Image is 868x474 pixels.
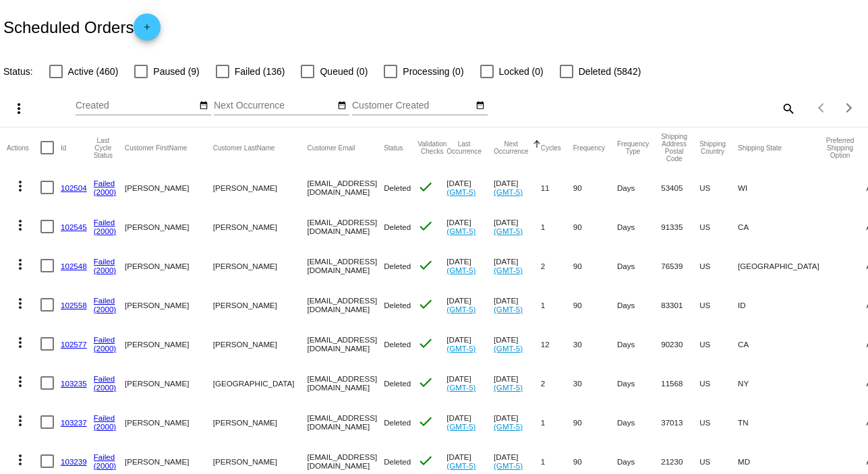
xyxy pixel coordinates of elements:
mat-cell: US [699,363,738,403]
a: 102558 [61,301,87,309]
input: Created [76,100,197,111]
input: Next Occurrence [214,100,335,111]
a: (2000) [94,187,117,196]
mat-cell: NY [738,363,826,403]
a: (GMT-5) [446,266,475,274]
mat-cell: [EMAIL_ADDRESS][DOMAIN_NAME] [307,363,384,403]
mat-cell: [EMAIL_ADDRESS][DOMAIN_NAME] [307,246,384,285]
mat-cell: 76539 [661,246,699,285]
a: (GMT-5) [446,227,475,235]
mat-icon: more_vert [12,413,28,429]
mat-icon: search [780,98,796,119]
mat-icon: check [417,296,434,312]
mat-cell: [PERSON_NAME] [213,285,308,324]
mat-cell: 91335 [661,207,699,246]
mat-icon: more_vert [12,217,28,233]
mat-icon: check [417,335,434,351]
span: Locked (0) [499,63,544,80]
mat-cell: [GEOGRAPHIC_DATA] [213,363,308,403]
mat-cell: 12 [541,324,573,363]
button: Change sorting for PreferredShippingOption [826,137,855,159]
mat-cell: [PERSON_NAME] [213,207,308,246]
span: Processing (0) [403,63,463,80]
mat-cell: [PERSON_NAME] [125,324,213,363]
mat-cell: Days [617,403,661,442]
a: (2000) [94,383,117,392]
a: (GMT-5) [446,344,475,353]
mat-cell: [PERSON_NAME] [125,285,213,324]
a: (GMT-5) [446,461,475,470]
a: 103239 [61,457,87,466]
mat-header-cell: Actions [7,127,40,168]
span: Deleted [384,183,411,192]
span: Deleted [384,379,411,388]
mat-cell: [DATE] [494,246,541,285]
mat-cell: ID [738,285,826,324]
button: Change sorting for Frequency [573,144,605,152]
span: Queued (0) [320,63,368,80]
button: Change sorting for LastProcessingCycleId [94,137,113,159]
mat-cell: 30 [573,324,617,363]
mat-icon: date_range [475,100,485,111]
a: (GMT-5) [494,227,523,235]
mat-icon: date_range [337,100,347,111]
mat-cell: CA [738,324,826,363]
mat-cell: [DATE] [446,168,494,207]
mat-cell: 11568 [661,363,699,403]
mat-cell: [DATE] [446,246,494,285]
mat-cell: 90 [573,207,617,246]
mat-cell: 2 [541,246,573,285]
mat-cell: Days [617,324,661,363]
mat-icon: more_vert [12,178,28,194]
a: (GMT-5) [494,187,523,196]
a: (2000) [94,305,117,314]
a: (2000) [94,344,117,353]
mat-icon: check [417,218,434,234]
mat-cell: [DATE] [446,363,494,403]
mat-cell: Days [617,207,661,246]
mat-cell: [PERSON_NAME] [125,168,213,207]
mat-cell: 1 [541,403,573,442]
mat-cell: US [699,285,738,324]
mat-cell: US [699,207,738,246]
button: Change sorting for Id [61,144,66,152]
mat-cell: 2 [541,363,573,403]
mat-cell: [PERSON_NAME] [125,246,213,285]
button: Change sorting for ShippingState [738,144,782,152]
mat-cell: [DATE] [446,285,494,324]
mat-icon: more_vert [11,100,27,117]
a: (GMT-5) [494,266,523,274]
mat-cell: [DATE] [446,207,494,246]
a: (2000) [94,422,117,431]
mat-cell: 30 [573,363,617,403]
mat-cell: [EMAIL_ADDRESS][DOMAIN_NAME] [307,207,384,246]
button: Change sorting for CustomerFirstName [125,144,187,152]
button: Change sorting for Cycles [541,144,561,152]
mat-cell: [DATE] [494,168,541,207]
button: Change sorting for FrequencyType [617,140,649,155]
a: 102548 [61,262,87,270]
mat-cell: [DATE] [494,403,541,442]
a: 103237 [61,418,87,427]
a: Failed [94,296,115,305]
mat-cell: 37013 [661,403,699,442]
span: Deleted [384,223,411,231]
mat-cell: [EMAIL_ADDRESS][DOMAIN_NAME] [307,168,384,207]
mat-icon: add [139,22,155,38]
mat-cell: Days [617,168,661,207]
a: (GMT-5) [446,187,475,196]
button: Change sorting for ShippingPostcode [661,133,687,162]
mat-cell: [DATE] [446,403,494,442]
a: 102577 [61,340,87,349]
a: Failed [94,413,115,422]
span: Deleted (5842) [579,63,641,80]
mat-cell: [PERSON_NAME] [213,168,308,207]
mat-cell: US [699,246,738,285]
a: (GMT-5) [446,383,475,392]
mat-cell: 83301 [661,285,699,324]
mat-cell: 1 [541,285,573,324]
mat-icon: more_vert [12,374,28,390]
mat-cell: [PERSON_NAME] [213,246,308,285]
mat-icon: date_range [199,100,208,111]
mat-cell: Days [617,363,661,403]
